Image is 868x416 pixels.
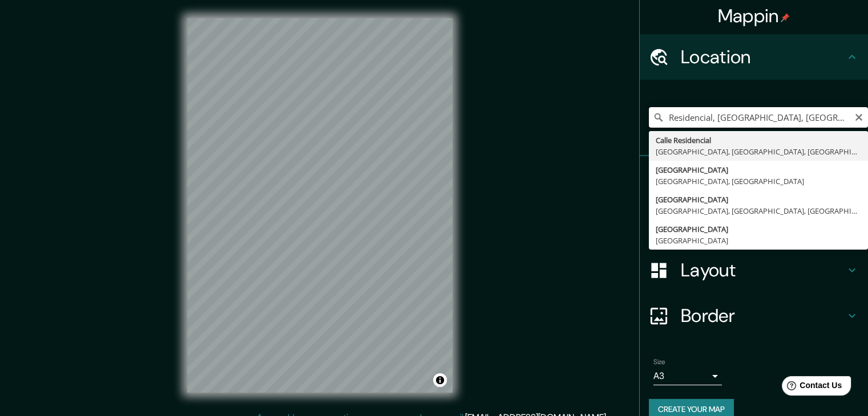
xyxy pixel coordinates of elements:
button: Clear [854,111,863,122]
div: Calle Residencial [656,134,861,146]
h4: Mappin [718,5,790,27]
h4: Border [681,304,845,327]
div: Pins [640,156,868,202]
h4: Layout [681,259,845,282]
div: [GEOGRAPHIC_DATA] [656,223,861,235]
div: [GEOGRAPHIC_DATA] [656,235,861,246]
div: [GEOGRAPHIC_DATA], [GEOGRAPHIC_DATA], [GEOGRAPHIC_DATA] [656,205,861,217]
div: Style [640,202,868,247]
div: [GEOGRAPHIC_DATA], [GEOGRAPHIC_DATA], [GEOGRAPHIC_DATA] [656,146,861,157]
h4: Location [681,46,845,68]
button: Toggle attribution [433,373,447,387]
img: pin-icon.png [781,13,790,22]
div: [GEOGRAPHIC_DATA] [656,164,861,176]
input: Pick your city or area [649,107,868,128]
div: [GEOGRAPHIC_DATA], [GEOGRAPHIC_DATA] [656,176,861,187]
canvas: Map [187,18,453,393]
div: A3 [653,367,722,385]
label: Size [653,357,665,367]
div: Border [640,293,868,338]
div: [GEOGRAPHIC_DATA] [656,194,861,205]
iframe: Help widget launcher [766,372,855,403]
div: Layout [640,247,868,293]
div: Location [640,34,868,80]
